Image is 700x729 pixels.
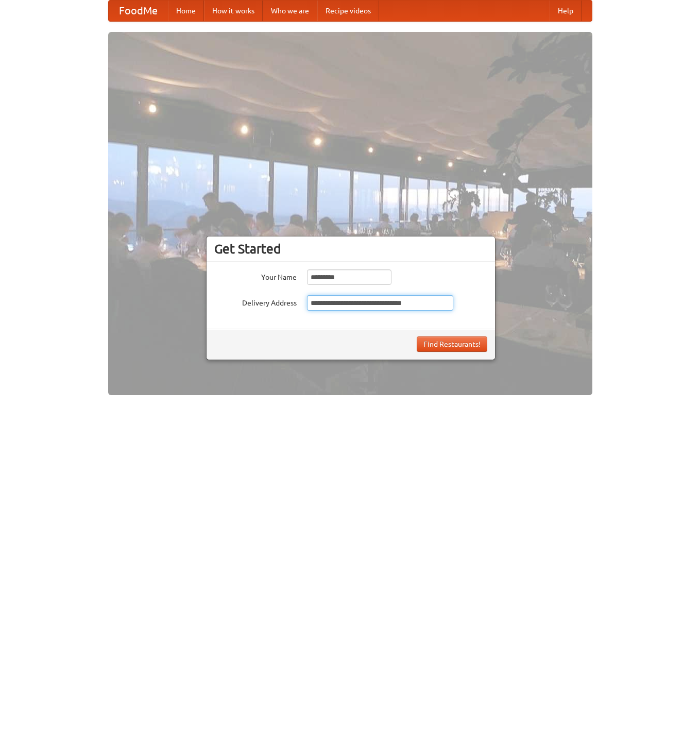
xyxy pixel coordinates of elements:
a: Who we are [263,1,317,21]
button: Find Restaurants! [417,336,487,352]
label: Delivery Address [214,295,297,308]
label: Your Name [214,269,297,282]
a: Recipe videos [317,1,379,21]
a: How it works [204,1,263,21]
a: FoodMe [109,1,168,21]
a: Home [168,1,204,21]
h3: Get Started [214,241,487,257]
a: Help [550,1,582,21]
